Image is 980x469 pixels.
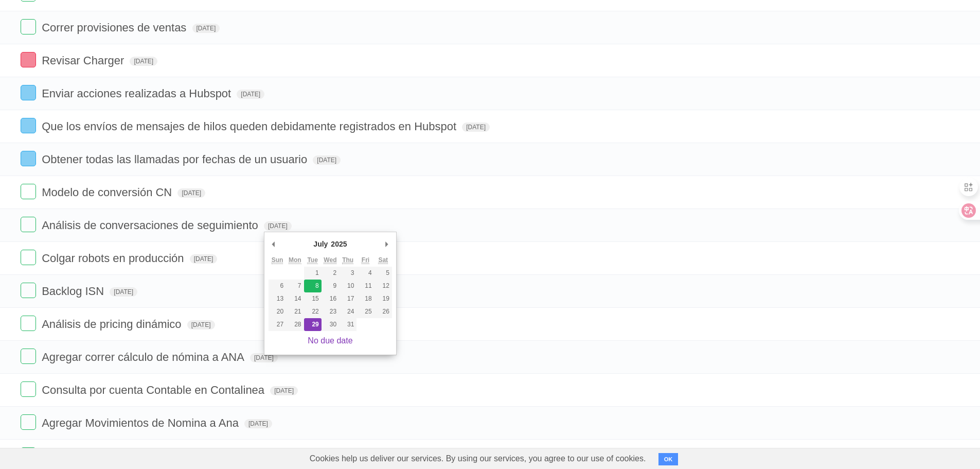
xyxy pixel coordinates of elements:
span: [DATE] [270,386,298,395]
button: 20 [269,305,286,318]
button: 3 [339,267,357,280]
button: 2 [322,267,339,280]
label: Done [21,85,36,100]
button: OK [658,453,679,465]
button: 8 [304,280,322,292]
button: 24 [339,305,357,318]
span: Agregar correr cálculo de nómina a ANA [42,351,247,363]
span: Cookies help us deliver our services. By using our services, you agree to our use of cookies. [299,448,656,469]
abbr: Sunday [272,256,283,264]
button: 7 [286,280,304,292]
label: Done [21,151,36,166]
button: 13 [269,292,286,305]
a: No due date [308,336,352,345]
span: [DATE] [250,353,278,362]
button: 23 [322,305,339,318]
span: [DATE] [190,254,218,264]
label: Done [21,19,36,34]
span: Colgar robots en producción [42,252,186,265]
label: Done [21,217,36,232]
span: [DATE] [187,320,215,329]
span: [DATE] [177,188,205,198]
label: Done [21,316,36,331]
button: 14 [286,292,304,305]
button: 28 [286,318,304,331]
span: Agregar Movimientos de Nomina a Ana [42,416,241,429]
button: 26 [375,305,392,318]
span: Análisis de pricing dinámico [42,318,184,331]
span: Enviar acciones realizadas a Hubspot [42,87,234,100]
span: Modelo de conversión CN [42,186,174,199]
button: 5 [375,267,392,280]
button: 4 [357,267,374,280]
button: 22 [304,305,322,318]
abbr: Monday [289,256,301,264]
label: Done [21,250,36,265]
button: 29 [304,318,322,331]
label: Done [21,381,36,397]
div: 2025 [329,236,348,252]
button: 18 [357,292,374,305]
abbr: Wednesday [324,256,336,264]
label: Done [21,52,36,67]
button: 9 [322,280,339,292]
span: [DATE] [313,155,341,165]
button: 31 [339,318,357,331]
button: 1 [304,267,322,280]
abbr: Tuesday [307,256,317,264]
button: 17 [339,292,357,305]
label: Done [21,414,36,430]
button: 12 [375,280,392,292]
abbr: Saturday [378,256,388,264]
abbr: Friday [362,256,369,264]
span: [DATE] [264,221,292,231]
button: 11 [357,280,374,292]
span: [DATE] [192,24,220,33]
button: 21 [286,305,304,318]
span: Backlog ISN [42,285,106,298]
label: Done [21,184,36,199]
span: Análisis de conversaciones de seguimiento [42,219,261,232]
button: 19 [375,292,392,305]
button: Next Month [382,236,392,252]
label: Done [21,118,36,133]
button: 6 [269,280,286,292]
button: 16 [322,292,339,305]
span: Obtener todas las llamadas por fechas de un usuario [42,153,310,166]
label: Done [21,447,36,463]
span: Consulta por cuenta Contable en Contalinea [42,384,267,396]
div: July [312,236,329,252]
button: 10 [339,280,357,292]
button: 30 [322,318,339,331]
span: [DATE] [130,57,157,66]
button: 15 [304,292,322,305]
span: [DATE] [110,287,137,297]
button: 25 [357,305,374,318]
span: Que los envíos de mensajes de hilos queden debidamente registrados en Hubspot [42,120,459,133]
button: Previous Month [269,236,279,252]
span: Revisar Charger [42,54,127,67]
span: Correr provisiones de ventas [42,21,189,34]
span: [DATE] [244,419,272,428]
label: Done [21,283,36,298]
label: Done [21,349,36,364]
span: [DATE] [237,90,264,99]
span: [DATE] [462,123,490,132]
abbr: Thursday [342,256,353,264]
button: 27 [269,318,286,331]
